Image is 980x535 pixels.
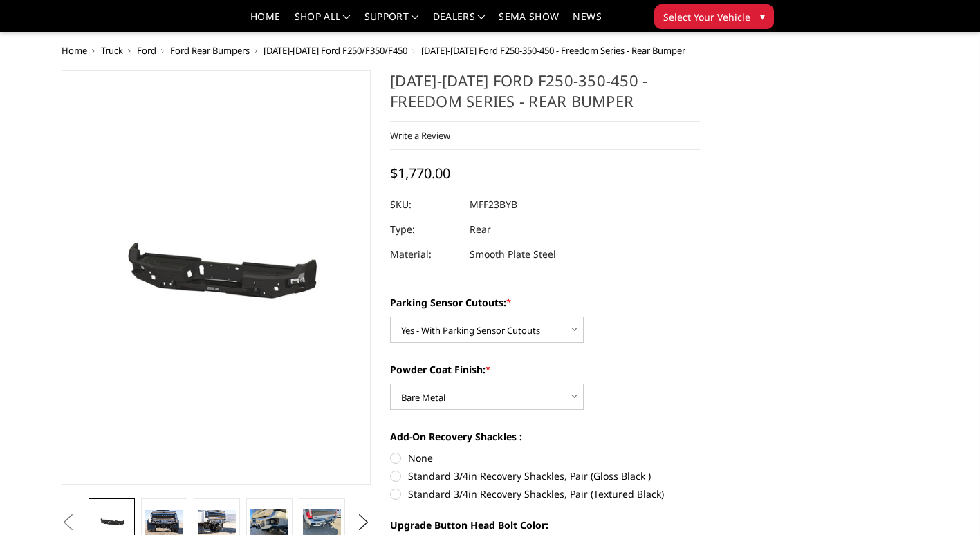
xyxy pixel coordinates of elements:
button: Next [353,512,374,533]
a: Truck [101,44,123,57]
img: 2023-2025 Ford F250-350-450 - Freedom Series - Rear Bumper [145,510,183,535]
label: Standard 3/4in Recovery Shackles, Pair (Textured Black) [390,487,700,501]
span: ▾ [760,9,765,24]
dd: MFF23BYB [470,192,517,217]
dt: Type: [390,217,459,242]
a: News [573,12,601,32]
a: shop all [295,12,351,32]
a: Ford Rear Bumpers [170,44,250,57]
span: $1,770.00 [390,164,450,182]
button: Previous [58,512,79,533]
label: Upgrade Button Head Bolt Color: [390,518,700,532]
a: SEMA Show [499,12,559,32]
a: [DATE]-[DATE] Ford F250/F350/F450 [264,44,407,57]
a: Support [364,12,419,32]
dt: Material: [390,242,459,267]
span: [DATE]-[DATE] Ford F250-350-450 - Freedom Series - Rear Bumper [421,44,685,57]
iframe: Chat Widget [911,469,980,535]
dt: SKU: [390,192,459,217]
span: Select Your Vehicle [663,10,750,24]
a: Ford [137,44,156,57]
a: Dealers [433,12,486,32]
h1: [DATE]-[DATE] Ford F250-350-450 - Freedom Series - Rear Bumper [390,70,700,122]
label: Standard 3/4in Recovery Shackles, Pair (Gloss Black ) [390,469,700,483]
label: Add-On Recovery Shackles : [390,429,700,444]
a: 2023-2025 Ford F250-350-450 - Freedom Series - Rear Bumper [62,70,371,485]
button: Select Your Vehicle [654,4,774,29]
label: Powder Coat Finish: [390,362,700,377]
dd: Rear [470,217,491,242]
label: None [390,451,700,465]
label: Parking Sensor Cutouts: [390,295,700,310]
dd: Smooth Plate Steel [470,242,556,267]
a: Home [62,44,87,57]
a: Write a Review [390,129,450,142]
a: Home [250,12,280,32]
img: 2023-2025 Ford F250-350-450 - Freedom Series - Rear Bumper [198,510,235,535]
